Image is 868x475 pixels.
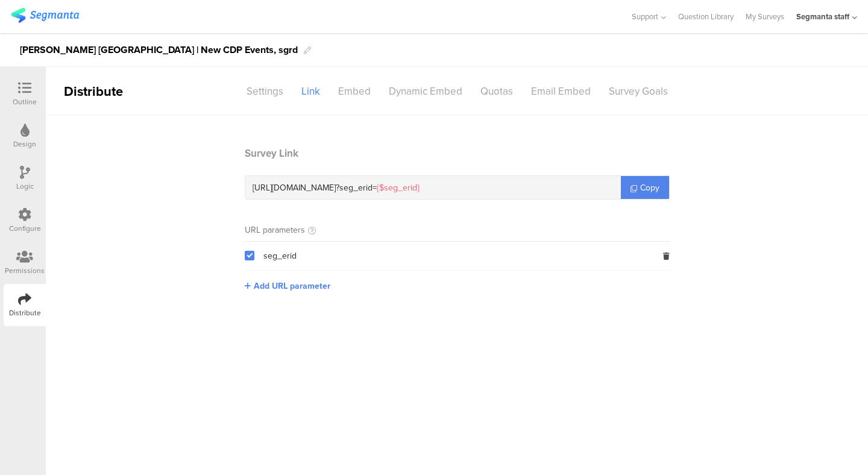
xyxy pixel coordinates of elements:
[336,181,339,194] span: ?
[11,8,79,23] img: segmanta logo
[522,81,600,102] div: Email Embed
[13,96,37,107] div: Outline
[380,81,471,102] div: Dynamic Embed
[13,139,36,149] div: Design
[632,11,658,22] span: Support
[245,224,305,236] div: URL parameters
[339,181,420,194] span: seg_erid=
[237,81,292,102] div: Settings
[292,81,329,102] div: Link
[245,280,330,292] button: Add URL parameter
[796,11,849,22] div: Segmanta staff
[471,81,522,102] div: Quotas
[600,81,677,102] div: Survey Goals
[640,181,659,194] span: Copy
[254,280,330,292] span: Add URL parameter
[263,251,297,261] span: seg_erid
[9,223,41,234] div: Configure
[20,40,298,60] div: [PERSON_NAME] [GEOGRAPHIC_DATA] | New CDP Events, sgrd
[46,81,184,101] div: Distribute
[377,181,420,194] span: {$seg_erid}
[16,181,34,192] div: Logic
[329,81,380,102] div: Embed
[253,181,336,194] span: [URL][DOMAIN_NAME]
[245,146,670,161] header: Survey Link
[9,307,41,318] div: Distribute
[5,265,45,276] div: Permissions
